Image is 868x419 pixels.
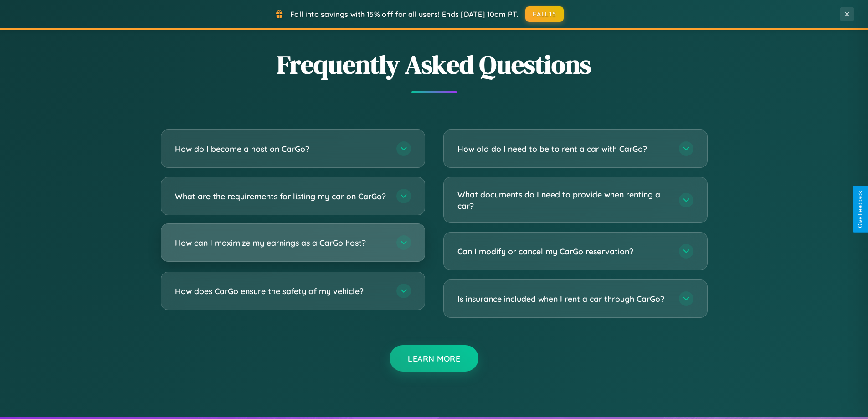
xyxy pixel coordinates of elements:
[290,10,519,19] span: Fall into savings with 15% off for all users! Ends [DATE] 10am PT.
[175,143,387,155] h3: How do I become a host on CarGo?
[175,285,387,297] h3: How does CarGo ensure the safety of my vehicle?
[175,237,387,248] h3: How can I maximize my earnings as a CarGo host?
[857,191,863,228] div: Give Feedback
[457,246,670,257] h3: Can I modify or cancel my CarGo reservation?
[390,345,478,372] button: Learn More
[525,6,564,22] button: FALL15
[457,143,670,155] h3: How old do I need to be to rent a car with CarGo?
[175,191,387,202] h3: What are the requirements for listing my car on CarGo?
[161,47,708,82] h2: Frequently Asked Questions
[457,189,670,211] h3: What documents do I need to provide when renting a car?
[457,293,670,305] h3: Is insurance included when I rent a car through CarGo?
